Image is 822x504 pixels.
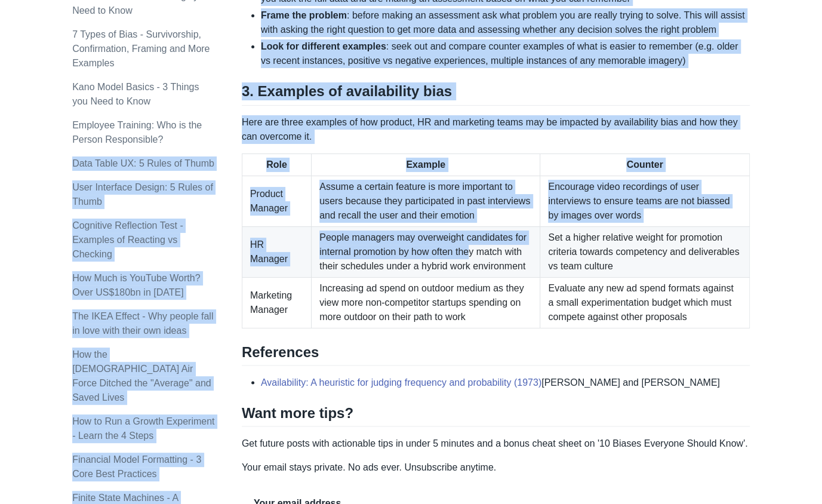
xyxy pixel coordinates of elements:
a: 7 Types of Bias - Survivorship, Confirmation, Framing and More Examples [72,29,210,68]
strong: Frame the problem [261,10,347,20]
td: Encourage video recordings of user interviews to ensure teams are not biassed by images over words [540,176,750,226]
h2: Want more tips? [242,404,750,426]
td: HR Manager [242,226,311,277]
a: How to Run a Growth Experiment - Learn the 4 Steps [72,416,214,441]
strong: Look for different examples [261,41,386,51]
p: Your email stays private. No ads ever. Unsubscribe anytime. [242,460,750,474]
a: How the [DEMOGRAPHIC_DATA] Air Force Ditched the "Average" and Saved Lives [72,349,211,402]
a: The IKEA Effect - Why people fall in love with their own ideas [72,311,213,336]
a: Data Table UX: 5 Rules of Thumb [72,158,214,168]
a: Financial Model Formatting - 3 Core Best Practices [72,454,201,479]
h2: References [242,343,750,365]
h2: 3. Examples of availability bias [242,82,750,105]
li: : before making an assessment ask what problem you are really trying to solve. This will assist w... [261,8,750,37]
a: Employee Training: Who is the Person Responsible? [72,120,202,145]
a: Kano Model Basics - 3 Things you Need to Know [72,82,199,106]
a: Availability: A heuristic for judging frequency and probability (1973) [261,377,541,387]
th: Counter [540,153,750,176]
a: Cognitive Reflection Test - Examples of Reacting vs Checking [72,220,183,259]
th: Example [312,153,540,176]
td: Assume a certain feature is more important to users because they participated in past interviews ... [312,176,540,226]
p: Here are three examples of how product, HR and marketing teams may be impacted by availability bi... [242,115,750,144]
td: People managers may overweight candidates for internal promotion by how often they match with the... [312,226,540,277]
li: : seek out and compare counter examples of what is easier to remember (e.g. older vs recent insta... [261,39,750,68]
a: User Interface Design: 5 Rules of Thumb [72,182,213,207]
a: How Much is YouTube Worth? Over US$180bn in [DATE] [72,273,200,297]
td: Increasing ad spend on outdoor medium as they view more non-competitor startups spending on more ... [312,277,540,328]
td: Set a higher relative weight for promotion criteria towards competency and deliverables vs team c... [540,226,750,277]
td: Marketing Manager [242,277,311,328]
td: Product Manager [242,176,311,226]
li: [PERSON_NAME] and [PERSON_NAME] [261,375,750,389]
p: Get future posts with actionable tips in under 5 minutes and a bonus cheat sheet on '10 Biases Ev... [242,436,750,450]
td: Evaluate any new ad spend formats against a small experimentation budget which must compete again... [540,277,750,328]
th: Role [242,153,311,176]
